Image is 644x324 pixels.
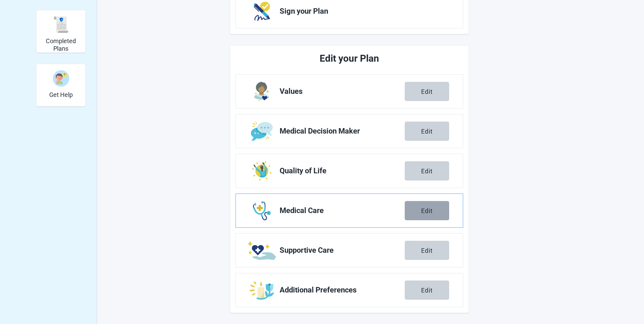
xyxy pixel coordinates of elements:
div: Edit [421,88,433,95]
button: Edit [405,241,449,260]
h2: Completed Plans [39,37,83,52]
button: Edit [405,161,449,180]
a: Edit Medical Decision Maker section [236,114,463,148]
span: Medical Decision Maker [280,127,405,135]
span: Quality of Life [280,167,405,175]
span: Values [280,87,405,96]
a: Edit Medical Care section [236,194,463,227]
span: Supportive Care [280,246,405,254]
a: Edit Supportive Care section [236,234,463,267]
div: Edit [421,287,433,294]
span: Additional Preferences [280,286,405,294]
a: Edit Additional Preferences section [236,273,463,307]
img: svg%3e [53,16,69,33]
span: Sign your Plan [280,7,444,15]
button: Edit [405,82,449,101]
h2: Get Help [49,91,73,99]
div: Edit [421,167,433,174]
div: Edit [421,247,433,254]
div: Edit [421,128,433,135]
button: Edit [405,122,449,141]
div: Edit [421,207,433,214]
img: person-question-x68TBcxA.svg [53,70,69,87]
div: Completed Plans [36,10,86,53]
h2: Edit your Plan [261,51,438,66]
button: Edit [405,281,449,300]
span: Medical Care [280,207,405,215]
a: Edit Quality of Life section [236,154,463,188]
button: Edit [405,201,449,220]
div: Get Help [36,64,86,107]
a: Edit Values section [236,75,463,108]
